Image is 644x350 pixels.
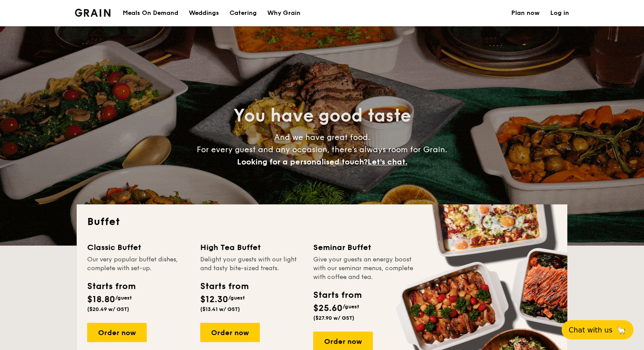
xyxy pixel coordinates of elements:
span: ($27.90 w/ GST) [313,315,354,321]
img: Grain [75,9,110,17]
span: $18.80 [87,294,115,305]
div: Seminar Buffet [313,241,416,254]
a: Logotype [75,9,110,17]
div: Delight your guests with our light and tasty bite-sized treats. [200,255,303,273]
div: Starts from [87,280,135,293]
span: ($13.41 w/ GST) [200,306,240,312]
span: Let's chat. [368,157,407,167]
span: ($20.49 w/ GST) [87,306,129,312]
div: Starts from [200,280,248,293]
h2: Buffet [87,215,557,229]
div: Starts from [313,289,361,302]
div: Order now [87,323,147,342]
span: $25.60 [313,303,343,314]
span: /guest [115,295,132,301]
span: $12.30 [200,294,228,305]
span: /guest [343,304,359,310]
div: Classic Buffet [87,241,190,254]
button: Chat with us🦙 [562,320,633,339]
span: 🦙 [616,325,626,335]
div: Our very popular buffet dishes, complete with set-up. [87,255,190,273]
div: Give your guests an energy boost with our seminar menus, complete with coffee and tea. [313,255,416,282]
span: Chat with us [569,326,612,334]
div: High Tea Buffet [200,241,303,254]
span: /guest [228,295,245,301]
div: Order now [200,323,260,342]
